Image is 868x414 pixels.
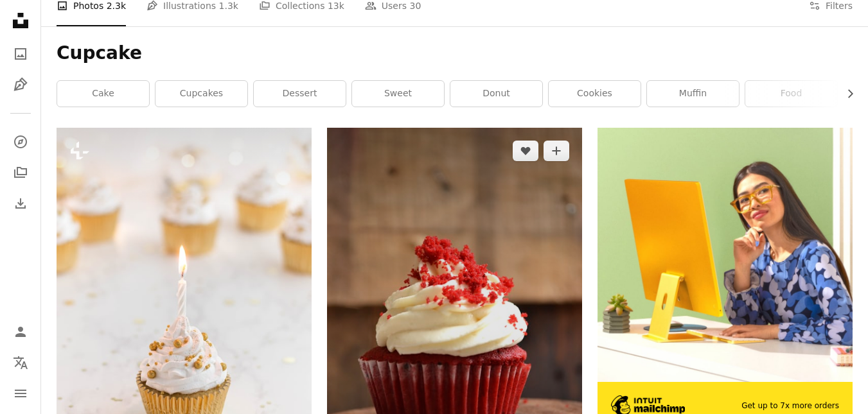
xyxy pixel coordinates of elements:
[327,313,582,325] a: white and red cupcake with white icing on top
[8,381,33,406] button: Menu
[838,81,853,107] button: scroll list to the right
[155,81,247,107] a: cupcakes
[8,191,33,216] a: Download History
[8,41,33,67] a: Photos
[8,129,33,155] a: Explore
[8,8,33,36] a: Home — Unsplash
[352,81,444,107] a: sweet
[741,401,839,411] span: Get up to 7x more orders
[8,319,33,345] a: Log in / Sign up
[57,313,312,325] a: a cupcake with a lit candle on top of it
[513,141,538,161] button: Like
[450,81,542,107] a: donut
[647,81,739,107] a: muffin
[57,81,149,107] a: cake
[598,128,853,382] img: file-1722962862010-20b14c5a0a60image
[57,42,853,65] h1: Cupcake
[549,81,641,107] a: cookies
[8,72,33,98] a: Illustrations
[544,141,569,161] button: Add to Collection
[254,81,346,107] a: dessert
[745,81,837,107] a: food
[8,350,33,375] button: Language
[8,160,33,185] a: Collections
